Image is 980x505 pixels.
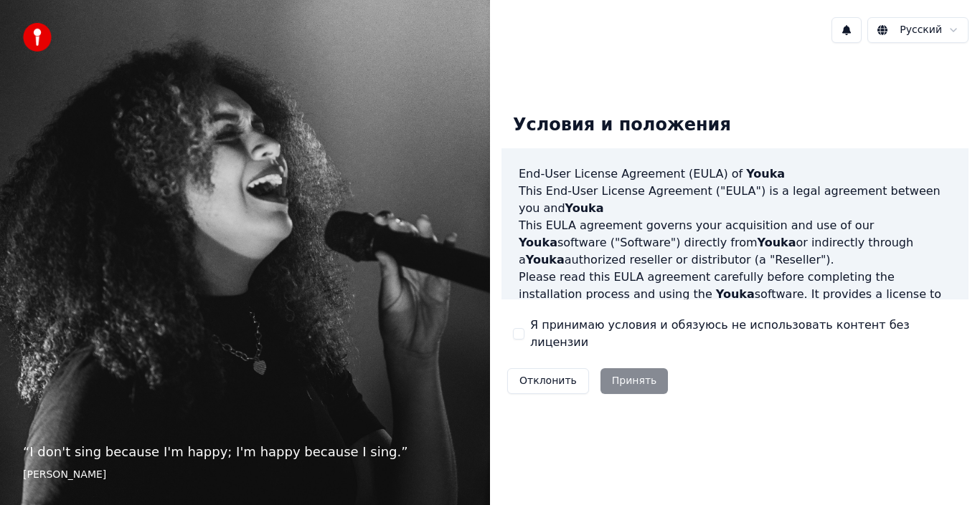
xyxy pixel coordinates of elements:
[565,201,604,215] span: Youka
[519,269,951,337] p: Please read this EULA agreement carefully before completing the installation process and using th...
[716,287,755,301] span: Youka
[519,165,951,183] h3: End-User License Agreement (EULA) of
[23,468,467,482] footer: [PERSON_NAME]
[519,183,951,217] p: This End-User License Agreement ("EULA") is a legal agreement between you and
[507,368,589,394] button: Отклонить
[758,236,796,249] span: Youka
[501,102,743,148] div: Условия и положения
[526,253,565,266] span: Youka
[519,236,557,249] span: Youka
[746,167,785,181] span: Youka
[530,317,957,351] label: Я принимаю условия и обязуюсь не использовать контент без лицензии
[23,442,467,462] p: “ I don't sing because I'm happy; I'm happy because I sing. ”
[23,23,52,52] img: youka
[519,217,951,269] p: This EULA agreement governs your acquisition and use of our software ("Software") directly from o...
